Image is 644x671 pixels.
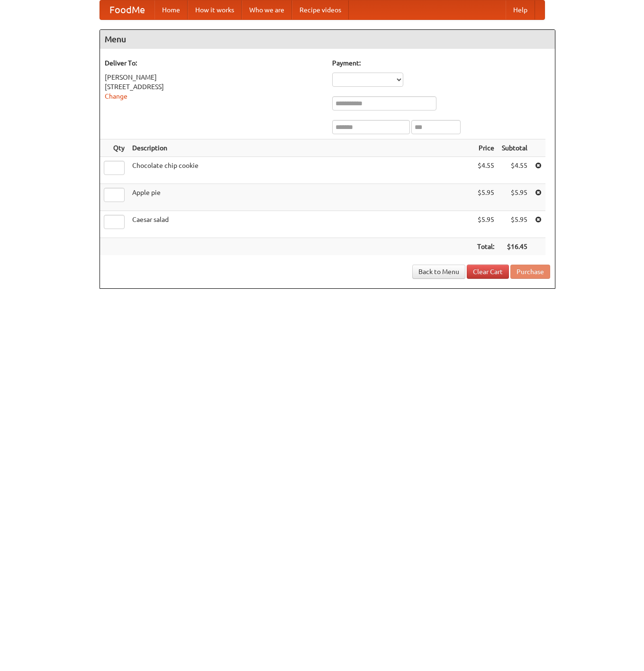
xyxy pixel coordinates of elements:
[154,0,188,19] a: Home
[412,265,465,279] a: Back to Menu
[100,30,555,49] h4: Menu
[105,82,323,92] div: [STREET_ADDRESS]
[473,238,498,256] th: Total:
[473,157,498,184] td: $4.55
[128,157,473,184] td: Chocolate chip cookie
[292,0,349,19] a: Recipe videos
[473,139,498,157] th: Price
[105,73,323,82] div: [PERSON_NAME]
[128,184,473,211] td: Apple pie
[510,265,550,279] button: Purchase
[498,139,531,157] th: Subtotal
[105,58,323,68] h5: Deliver To:
[100,0,154,19] a: FoodMe
[498,157,531,184] td: $4.55
[188,0,242,19] a: How it works
[105,92,127,100] a: Change
[498,238,531,256] th: $16.45
[128,139,473,157] th: Description
[473,184,498,211] td: $5.95
[100,139,128,157] th: Qty
[506,0,535,19] a: Help
[498,211,531,238] td: $5.95
[473,211,498,238] td: $5.95
[128,211,473,238] td: Caesar salad
[242,0,292,19] a: Who we are
[498,184,531,211] td: $5.95
[332,58,550,68] h5: Payment:
[467,265,509,279] a: Clear Cart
